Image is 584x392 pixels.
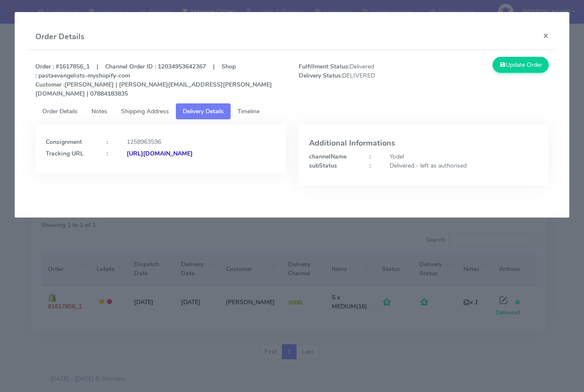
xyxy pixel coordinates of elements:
span: Delivered DELIVERED [292,62,424,98]
h4: Order Details [35,31,84,43]
strong: Consignment [46,138,82,146]
strong: Order : #1617856_1 | Channel Order ID : 12034953642367 | Shop : pastaevangelists-myshopify-com [P... [35,62,272,98]
button: Update Order [493,57,549,73]
strong: : [369,152,371,161]
strong: : [369,162,371,170]
span: Delivery Details [183,107,224,115]
span: Order Details [42,107,78,115]
button: Close [536,24,556,47]
strong: [URL][DOMAIN_NAME] [127,149,193,158]
span: Timeline [237,107,259,115]
strong: Tracking URL [46,149,84,158]
h4: Additional Informations [309,139,538,148]
strong: Fulfillment Status: [299,62,350,71]
ul: Tabs [35,103,549,119]
strong: subStatus [309,162,337,170]
div: 1258963596 [120,137,282,146]
strong: channelName [309,152,347,161]
strong: Delivery Status: [299,72,342,80]
strong: Customer : [35,81,65,89]
strong: : [106,149,108,158]
span: Shipping Address [121,107,169,115]
div: Delivered - left as authorised [383,161,545,170]
span: Notes [91,107,107,115]
div: Yodel [383,152,545,161]
strong: : [106,138,108,146]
